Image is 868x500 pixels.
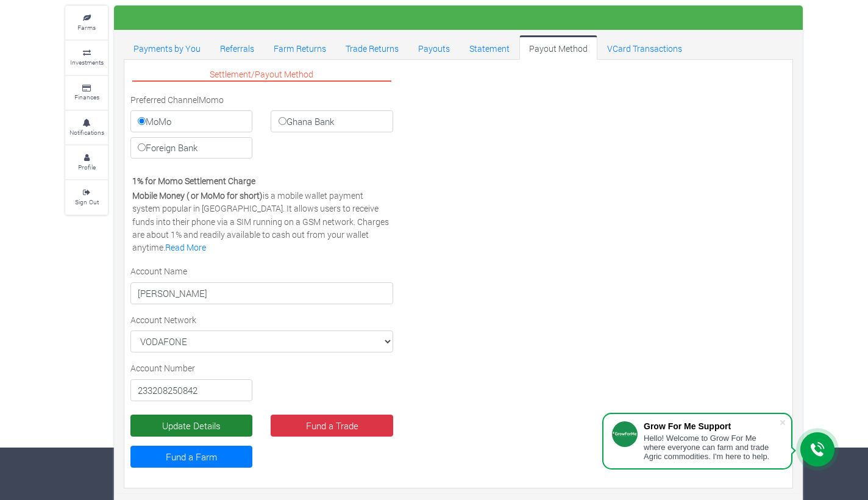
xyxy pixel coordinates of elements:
button: Update Details [130,415,252,437]
a: VCard Transactions [597,35,692,60]
small: Investments [70,58,104,66]
a: Fund a Farm [130,446,252,468]
small: Sign Out [75,198,99,206]
a: Payments by You [124,35,210,60]
a: Trade Returns [336,35,408,60]
small: Farms [77,23,96,32]
a: Sign Out [65,180,108,214]
p: Settlement/Payout Method [132,68,391,82]
label: Account Network [130,313,196,326]
input: MoMo [138,117,146,125]
small: Notifications [69,128,104,137]
div: Grow For Me Support [644,421,779,431]
small: Profile [78,163,96,171]
b: Mobile Money ( or MoMo for short) [132,190,263,201]
input: Foreign Bank [138,143,146,151]
label: Preferred Channel [130,93,199,106]
a: Statement [460,35,519,60]
label: Foreign Bank [130,137,252,159]
a: Referrals [210,35,264,60]
a: Investments [65,41,108,74]
a: Farm Returns [264,35,336,60]
a: Payouts [408,35,460,60]
a: Read More [165,241,206,253]
div: Hello! Welcome to Grow For Me where everyone can farm and trade Agric commodities. I'm here to help. [644,434,779,461]
label: Ghana Bank [271,110,393,132]
p: is a mobile wallet payment system popular in [GEOGRAPHIC_DATA]. It allows users to receive funds ... [132,189,391,254]
a: Payout Method [519,35,597,60]
input: Ghana Bank [279,117,286,125]
a: Finances [65,76,108,110]
div: Momo [121,93,402,163]
a: Fund a Trade [271,415,393,437]
a: Notifications [65,111,108,145]
a: Profile [65,146,108,179]
small: Finances [74,93,99,101]
label: Account Name [130,265,187,277]
b: 1% for Momo Settlement Charge [132,175,255,187]
a: Farms [65,6,108,40]
label: MoMo [130,110,252,132]
label: Account Number [130,362,195,374]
